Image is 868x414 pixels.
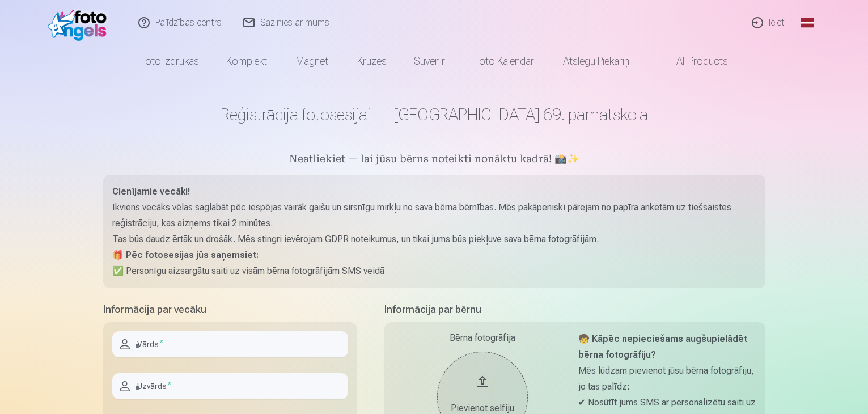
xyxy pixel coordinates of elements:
[213,45,282,77] a: Komplekti
[460,45,549,77] a: Foto kalendāri
[393,331,571,345] div: Bērna fotogrāfija
[112,231,756,247] p: Tas būs daudz ērtāk un drošāk. Mēs stingri ievērojam GDPR noteikumus, un tikai jums būs piekļuve ...
[645,45,742,77] a: All products
[282,45,344,77] a: Magnēti
[48,5,113,41] img: /fa1
[578,333,747,360] strong: 🧒 Kāpēc nepieciešams augšupielādēt bērna fotogrāfiju?
[103,152,765,168] h5: Neatliekiet — lai jūsu bērns noteikti nonāktu kadrā! 📸✨
[549,45,645,77] a: Atslēgu piekariņi
[112,250,259,260] strong: 🎁 Pēc fotosesijas jūs saņemsiet:
[384,302,765,318] h5: Informācija par bērnu
[112,200,756,231] p: Ikviens vecāks vēlas saglabāt pēc iespējas vairāk gaišu un sirsnīgu mirkļu no sava bērna bērnības...
[400,45,460,77] a: Suvenīri
[103,104,765,125] h1: Reģistrācija fotosesijai — [GEOGRAPHIC_DATA] 69. pamatskola
[103,302,357,318] h5: Informācija par vecāku
[112,186,190,197] strong: Cienījamie vecāki!
[344,45,400,77] a: Krūzes
[126,45,213,77] a: Foto izdrukas
[578,363,756,395] p: Mēs lūdzam pievienot jūsu bērna fotogrāfiju, jo tas palīdz:
[112,263,756,279] p: ✅ Personīgu aizsargātu saiti uz visām bērna fotogrāfijām SMS veidā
